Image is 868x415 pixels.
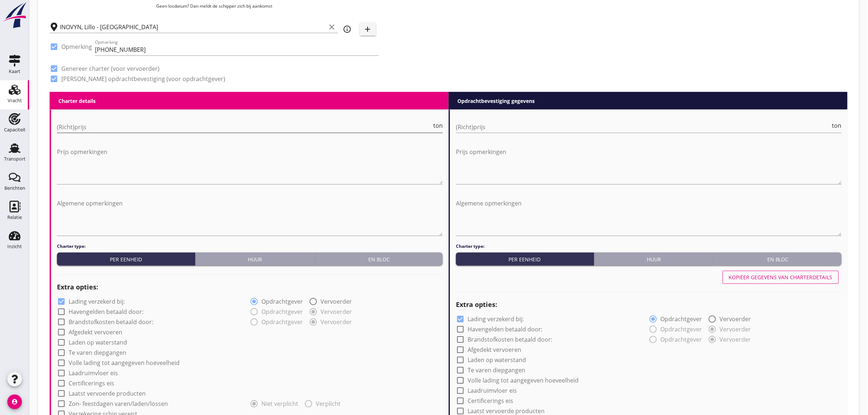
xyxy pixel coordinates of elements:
[315,253,443,266] button: En bloc
[69,319,153,326] label: Brandstofkosten betaald door:
[459,255,591,263] div: Per eenheid
[9,69,20,74] div: Kaart
[468,408,545,415] label: Laatst vervoerde producten
[8,98,22,103] div: Vracht
[61,75,225,82] label: [PERSON_NAME] opdrachtbevestiging (voor opdrachtgever)
[7,215,22,220] div: Relatie
[456,146,842,184] textarea: Prijs opmerkingen
[57,197,443,236] textarea: Algemene opmerkingen
[57,146,443,184] textarea: Prijs opmerkingen
[468,326,542,333] label: Havengelden betaald door:
[69,380,114,387] label: Certificerings eis
[7,395,22,409] i: account_circle
[468,397,513,405] label: Certificerings eis
[594,253,715,266] button: Huur
[4,157,26,161] div: Transport
[456,253,594,266] button: Per eenheid
[57,283,443,292] h2: Extra opties:
[69,298,125,306] label: Lading verzekerd bij:
[57,243,443,250] h4: Charter type:
[661,316,702,323] label: Opdrachtgever
[468,377,579,384] label: Volle lading tot aangegeven hoeveelheid
[321,298,352,306] label: Vervoerder
[468,346,521,354] label: Afgedekt vervoeren
[468,387,517,395] label: Laadruimvloer eis
[433,123,443,128] span: ton
[318,255,440,263] div: En bloc
[468,336,552,343] label: Brandstofkosten betaald door:
[60,21,326,33] input: Losplaats
[456,243,842,250] h4: Charter type:
[61,43,92,50] label: Opmerking
[69,400,168,408] label: Zon- feestdagen varen/laden/lossen
[69,329,122,336] label: Afgedekt vervoeren
[723,271,839,284] button: Kopiëer gegevens van charterdetails
[4,127,26,132] div: Capaciteit
[198,255,312,263] div: Huur
[50,3,379,9] p: Geen losdatum? Dan meldt de schipper zich bij aankomst
[729,274,833,281] div: Kopiëer gegevens van charterdetails
[364,25,372,34] i: add
[468,316,524,323] label: Lading verzekerd bij:
[69,390,146,397] label: Laatst vervoerde producten
[69,339,127,346] label: Laden op waterstand
[69,349,126,357] label: Te varen diepgangen
[720,316,751,323] label: Vervoerder
[95,44,379,55] input: Opmerking
[262,298,303,306] label: Opdrachtgever
[832,123,842,128] span: ton
[717,255,839,263] div: En bloc
[60,255,192,263] div: Per eenheid
[343,25,352,34] i: info_outline
[4,186,25,191] div: Berichten
[195,253,316,266] button: Huur
[456,300,842,310] h2: Extra opties:
[69,360,180,367] label: Volle lading tot aangegeven hoeveelheid
[7,244,22,249] div: Inzicht
[456,197,842,236] textarea: Algemene opmerkingen
[69,370,118,377] label: Laadruimvloer eis
[61,65,160,72] label: Genereer charter (voor vervoerder)
[328,23,337,31] i: clear
[714,253,842,266] button: En bloc
[57,121,432,133] input: (Richt)prijs
[468,357,526,364] label: Laden op waterstand
[69,308,143,316] label: Havengelden betaald door:
[1,2,28,29] img: logo-small.a267ee39.svg
[597,255,711,263] div: Huur
[456,121,831,133] input: (Richt)prijs
[468,367,525,374] label: Te varen diepgangen
[57,253,195,266] button: Per eenheid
